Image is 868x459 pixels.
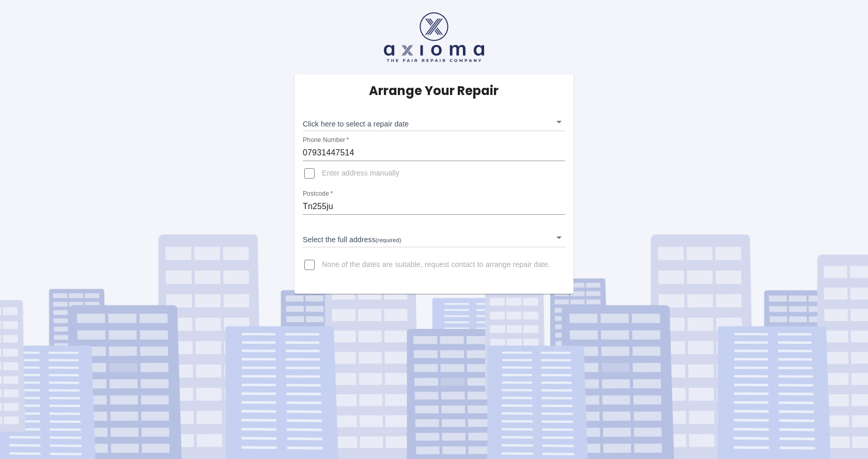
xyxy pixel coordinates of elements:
[384,12,484,62] img: axioma
[303,189,333,198] label: Postcode
[303,136,349,145] label: Phone Number
[322,260,550,270] span: None of the dates are suitable, request contact to arrange repair date.
[369,83,499,99] h5: Arrange Your Repair
[322,168,399,179] span: Enter address manually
